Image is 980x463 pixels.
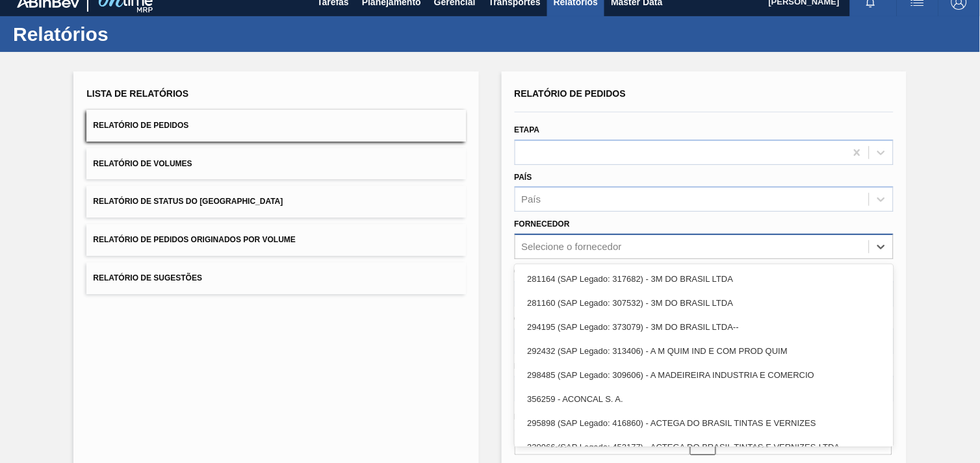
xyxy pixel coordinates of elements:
[515,291,894,315] div: 281160 (SAP Legado: 307532) - 3M DO BRASIL LTDA
[515,88,626,99] span: Relatório de Pedidos
[522,194,541,205] div: País
[93,235,296,244] span: Relatório de Pedidos Originados por Volume
[515,363,894,387] div: 298485 (SAP Legado: 309606) - A MADEIREIRA INDUSTRIA E COMERCIO
[86,88,188,99] span: Lista de Relatórios
[515,173,532,182] label: País
[93,273,202,282] span: Relatório de Sugestões
[86,148,465,180] button: Relatório de Volumes
[86,262,465,294] button: Relatório de Sugestões
[515,435,894,459] div: 320966 (SAP Legado: 452177) - ACTEGA DO BRASIL TINTAS E VERNIZES-LTDA.-
[13,27,244,42] h1: Relatórios
[93,197,283,206] span: Relatório de Status do [GEOGRAPHIC_DATA]
[515,267,894,291] div: 281164 (SAP Legado: 317682) - 3M DO BRASIL LTDA
[86,224,465,256] button: Relatório de Pedidos Originados por Volume
[86,110,465,142] button: Relatório de Pedidos
[93,159,192,168] span: Relatório de Volumes
[86,186,465,218] button: Relatório de Status do [GEOGRAPHIC_DATA]
[522,242,622,253] div: Selecione o fornecedor
[515,387,894,411] div: 356259 - ACONCAL S. A.
[93,121,188,130] span: Relatório de Pedidos
[515,125,540,134] label: Etapa
[515,339,894,363] div: 292432 (SAP Legado: 313406) - A M QUIM IND E COM PROD QUIM
[515,411,894,435] div: 295898 (SAP Legado: 416860) - ACTEGA DO BRASIL TINTAS E VERNIZES
[515,315,894,339] div: 294195 (SAP Legado: 373079) - 3M DO BRASIL LTDA--
[515,219,570,229] label: Fornecedor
